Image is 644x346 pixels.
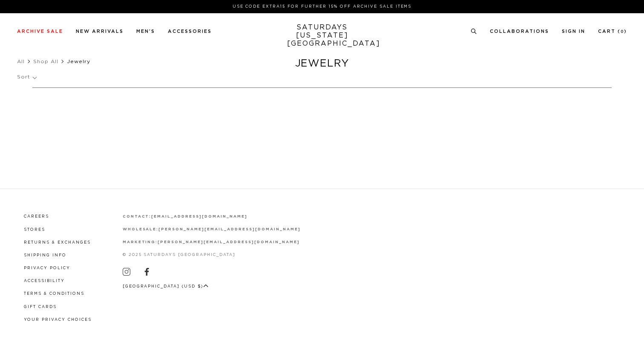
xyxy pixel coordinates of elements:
[123,215,152,218] strong: contact:
[158,240,299,244] a: [PERSON_NAME][EMAIL_ADDRESS][DOMAIN_NAME]
[24,305,57,309] a: Gift Cards
[24,266,70,270] a: Privacy Policy
[136,29,155,34] a: Men's
[17,59,25,64] a: All
[123,252,301,258] p: © 2025 Saturdays [GEOGRAPHIC_DATA]
[24,253,66,257] a: Shipping Info
[20,3,624,10] p: Use Code EXTRA15 for Further 15% Off Archive Sale Items
[490,29,549,34] a: Collaborations
[123,283,209,290] button: [GEOGRAPHIC_DATA] (USD $)
[24,215,49,218] a: Careers
[33,59,58,64] a: Shop All
[24,228,45,232] a: Stores
[151,215,247,218] a: [EMAIL_ADDRESS][DOMAIN_NAME]
[287,23,357,48] a: SATURDAYS[US_STATE][GEOGRAPHIC_DATA]
[76,29,124,34] a: New Arrivals
[24,241,91,244] a: Returns & Exchanges
[123,227,159,231] strong: wholesale:
[24,292,84,296] a: Terms & Conditions
[123,240,158,244] strong: marketing:
[598,29,627,34] a: Cart (0)
[67,59,90,64] span: Jewelry
[24,318,92,322] a: Your privacy choices
[562,29,585,34] a: Sign In
[168,29,212,34] a: Accessories
[17,29,63,34] a: Archive Sale
[17,67,36,87] p: Sort
[621,30,624,34] small: 0
[158,227,300,231] a: [PERSON_NAME][EMAIL_ADDRESS][DOMAIN_NAME]
[24,279,65,283] a: Accessibility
